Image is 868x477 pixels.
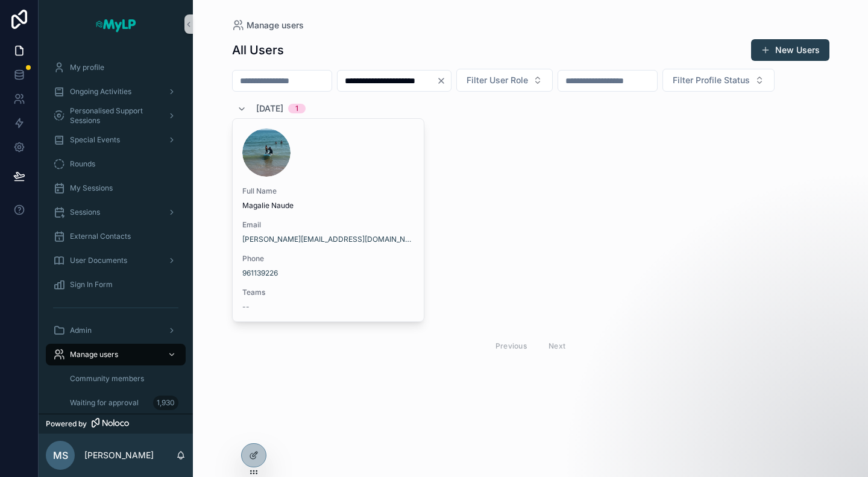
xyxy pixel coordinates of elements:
[95,14,137,34] img: App logo
[70,256,127,265] span: User Documents
[242,302,250,312] span: --
[46,81,186,103] a: Ongoing Activities
[70,326,92,335] span: Admin
[53,448,68,463] span: MS
[467,74,528,86] span: Filter User Role
[60,392,186,414] a: Waiting for approval1,930
[46,201,186,223] a: Sessions
[153,396,178,410] div: 1,930
[242,235,415,244] a: [PERSON_NAME][EMAIL_ADDRESS][DOMAIN_NAME]
[39,48,193,414] div: scrollable content
[242,268,278,278] a: 961139226
[70,398,139,408] span: Waiting for approval
[70,87,131,96] span: Ongoing Activities
[247,19,304,31] span: Manage users
[70,135,120,145] span: Special Events
[295,104,298,113] div: 1
[70,159,95,169] span: Rounds
[242,254,415,264] span: Phone
[232,118,425,322] a: Full NameMagalie NaudeEmail[PERSON_NAME][EMAIL_ADDRESS][DOMAIN_NAME]Phone961139226Teams--
[242,186,415,196] span: Full Name
[70,232,131,241] span: External Contacts
[46,129,186,151] a: Special Events
[673,74,750,86] span: Filter Profile Status
[662,69,775,92] button: Select Button
[70,374,144,384] span: Community members
[46,344,186,365] a: Manage users
[46,274,186,295] a: Sign In Form
[242,288,415,297] span: Teams
[70,350,118,359] span: Manage users
[46,250,186,271] a: User Documents
[70,63,104,72] span: My profile
[436,76,451,86] button: Clear
[39,414,193,434] a: Powered by
[70,207,100,217] span: Sessions
[46,320,186,341] a: Admin
[46,105,186,127] a: Personalised Support Sessions
[84,449,154,461] p: [PERSON_NAME]
[70,280,113,289] span: Sign In Form
[256,103,283,115] span: [DATE]
[46,419,87,429] span: Powered by
[46,153,186,175] a: Rounds
[46,57,186,78] a: My profile
[242,220,415,230] span: Email
[232,19,304,31] a: Manage users
[242,201,415,210] span: Magalie Naude
[46,226,186,247] a: External Contacts
[70,106,158,125] span: Personalised Support Sessions
[232,42,284,58] h1: All Users
[751,39,829,61] button: New Users
[60,368,186,390] a: Community members
[456,69,553,92] button: Select Button
[46,177,186,199] a: My Sessions
[70,183,113,193] span: My Sessions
